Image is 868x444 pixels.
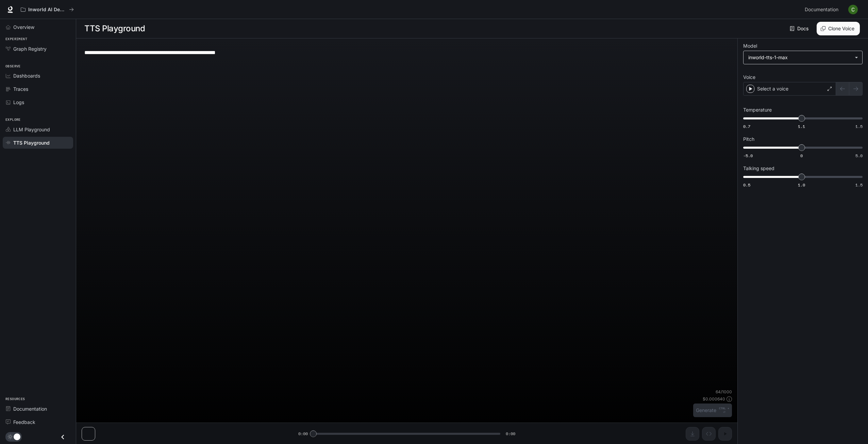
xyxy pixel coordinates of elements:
div: inworld-tts-1-max [744,51,862,64]
a: Logs [3,96,73,108]
p: Voice [743,75,755,80]
p: Inworld AI Demos [28,7,66,13]
span: 0 [800,153,803,159]
span: 1.1 [798,124,805,129]
a: Traces [3,83,73,95]
h1: TTS Playground [84,22,145,35]
span: 1.0 [798,182,805,188]
button: Clone Voice [817,22,860,35]
span: 1.5 [855,124,863,129]
span: 0.5 [743,182,750,188]
span: LLM Playground [13,126,50,133]
div: inworld-tts-1-max [748,54,851,61]
span: 0.7 [743,124,750,129]
span: Documentation [805,5,838,14]
a: TTS Playground [3,137,73,149]
span: Traces [13,85,28,93]
button: Close drawer [55,430,70,444]
a: Docs [788,22,811,35]
a: Feedback [3,416,73,428]
span: Dark mode toggle [14,433,20,440]
span: TTS Playground [13,139,50,146]
p: 64 / 1000 [716,389,732,395]
a: Documentation [802,3,844,16]
span: Dashboards [13,72,40,79]
span: Logs [13,99,24,106]
img: User avatar [848,5,858,14]
span: -5.0 [743,153,753,159]
p: Temperature [743,108,772,112]
a: LLM Playground [3,124,73,135]
p: Talking speed [743,166,774,171]
span: Feedback [13,418,35,426]
span: Documentation [13,405,47,412]
span: Graph Registry [13,45,47,52]
p: Select a voice [757,85,788,92]
span: 1.5 [855,182,863,188]
button: User avatar [846,3,860,16]
p: Pitch [743,137,754,142]
p: $ 0.000640 [703,396,725,402]
a: Overview [3,21,73,33]
a: Graph Registry [3,43,73,55]
button: All workspaces [18,3,77,16]
span: 5.0 [855,153,863,159]
a: Documentation [3,403,73,415]
span: Overview [13,23,34,31]
p: Model [743,44,757,48]
a: Dashboards [3,70,73,82]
